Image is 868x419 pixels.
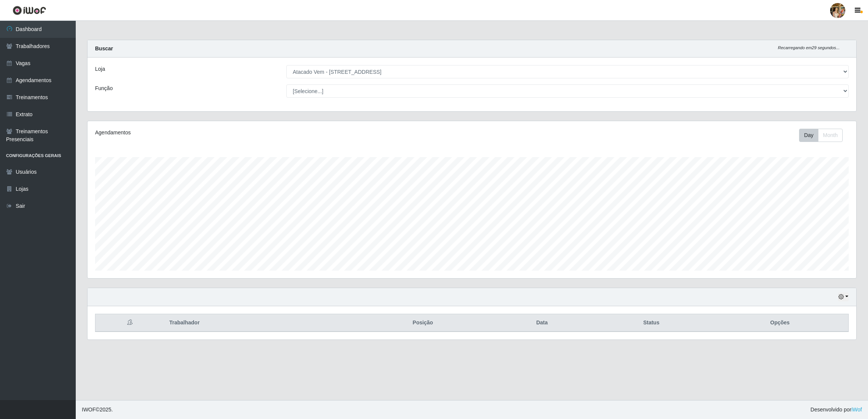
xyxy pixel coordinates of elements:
[12,6,46,15] img: CoreUI Logo
[493,314,591,332] th: Data
[95,84,113,92] label: Função
[712,314,849,332] th: Opções
[95,65,105,73] label: Loja
[818,129,843,142] button: Month
[82,407,96,413] span: IWOF
[799,129,849,142] div: Toolbar with button groups
[591,314,712,332] th: Status
[799,129,818,142] button: Day
[810,406,862,414] span: Desenvolvido por
[778,45,840,50] i: Recarregando em 29 segundos...
[165,314,353,332] th: Trabalhador
[799,129,843,142] div: First group
[95,129,403,137] div: Agendamentos
[95,45,113,51] strong: Buscar
[82,406,113,414] span: © 2025 .
[851,407,862,413] a: iWof
[353,314,493,332] th: Posição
